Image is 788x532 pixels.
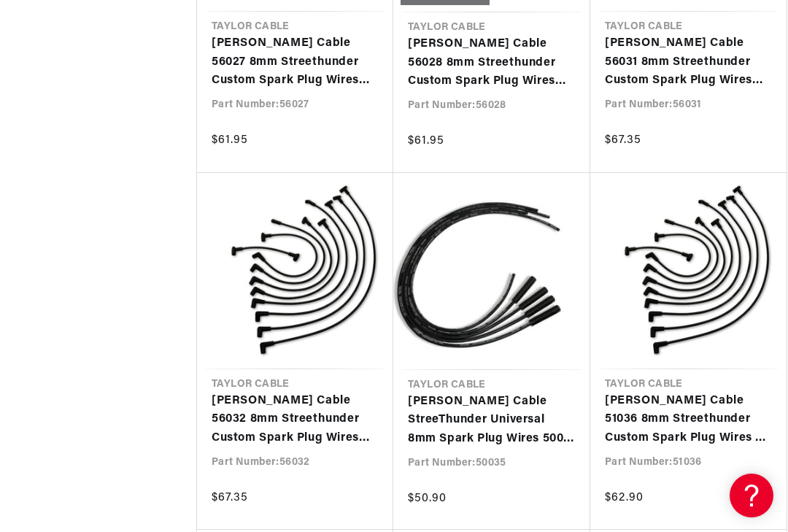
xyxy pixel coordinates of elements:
a: [PERSON_NAME] Cable 51036 8mm Streethunder Custom Spark Plug Wires 8 cyl black [605,392,772,448]
a: [PERSON_NAME] Cable StreeThunder Universal 8mm Spark Plug Wires 500 Ohms [408,393,576,449]
a: [PERSON_NAME] Cable 56028 8mm Streethunder Custom Spark Plug Wires Chevy SB ovc 90 deg HEI [408,35,576,91]
a: [PERSON_NAME] Cable 56031 8mm Streethunder Custom Spark Plug Wires Chevy BB ovc 135 deg [605,34,772,90]
a: [PERSON_NAME] Cable 56027 8mm Streethunder Custom Spark Plug Wires Chevy SB ovc 90 deg [212,34,379,90]
a: [PERSON_NAME] Cable 56032 8mm Streethunder Custom Spark Plug Wires Chevy BB ovc 135 deg HEI [212,392,379,448]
